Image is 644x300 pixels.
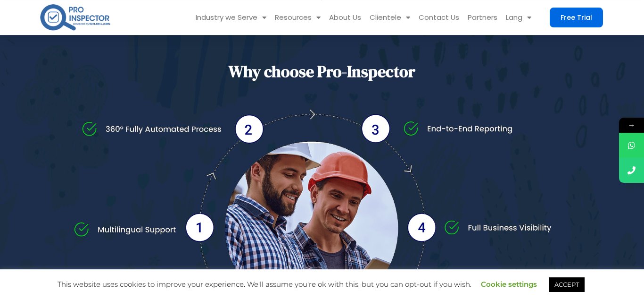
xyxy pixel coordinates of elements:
[481,280,537,289] a: Cookie settings
[39,2,111,32] img: pro-inspector-logo
[74,62,570,81] h4: Why choose Pro-Inspector
[549,277,585,292] a: ACCEPT
[561,14,592,21] span: Free Trial
[58,280,587,289] span: This website uses cookies to improve your experience. We'll assume you're ok with this, but you c...
[619,118,644,133] span: →
[550,8,603,27] a: Free Trial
